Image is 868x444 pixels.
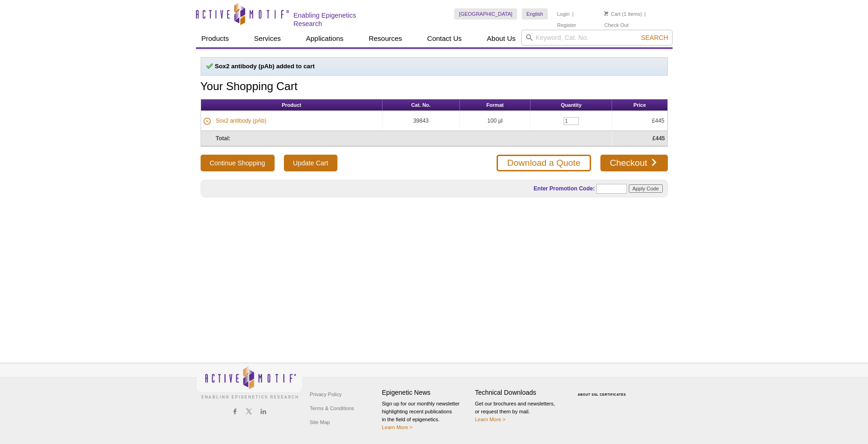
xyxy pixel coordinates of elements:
[521,30,673,46] input: Keyword, Cat. No.
[382,389,471,397] h4: Epigenetic News
[382,400,471,431] p: Sign up for our monthly newsletter highlighting recent publications in the field of epigenetics.
[481,30,521,47] a: About Us
[294,11,386,28] h2: Enabling Epigenetics Research
[475,389,564,397] h4: Technical Downloads
[363,30,408,47] a: Resources
[308,415,332,429] a: Site Map
[308,387,344,401] a: Privacy Policy
[629,184,663,193] input: Apply Code
[300,30,349,47] a: Applications
[561,102,582,108] span: Quantity
[196,363,303,401] img: Active Motif,
[604,11,620,17] a: Cart
[572,8,573,20] li: |
[382,424,413,430] a: Learn More >
[645,8,646,20] li: |
[460,111,531,131] td: 100 µl
[633,102,646,108] span: Price
[216,117,267,125] a: Sox2 antibody (pAb)
[201,80,668,94] h1: Your Shopping Cart
[454,8,517,20] a: [GEOGRAPHIC_DATA]
[578,393,626,396] a: ABOUT SSL CERTIFICATES
[497,155,591,171] a: Download a Quote
[604,8,642,20] li: (1 items)
[600,155,667,171] a: Checkout
[249,30,287,47] a: Services
[308,401,357,415] a: Terms & Conditions
[383,111,460,131] td: 39843
[486,102,504,108] span: Format
[604,22,628,28] a: Check Out
[475,400,564,424] p: Get our brochures and newsletters, or request them by mail.
[411,102,431,108] span: Cat. No.
[522,8,548,20] a: English
[196,30,235,47] a: Products
[557,22,576,28] a: Register
[612,111,667,131] td: £445
[568,379,638,400] table: Click to Verify - This site chose Symantec SSL for secure e-commerce and confidential communicati...
[641,34,668,41] span: Search
[557,11,570,17] a: Login
[216,135,231,142] strong: Total:
[284,155,337,171] input: Update Cart
[206,62,663,71] p: Sox2 antibody (pAb) added to cart
[282,102,301,108] span: Product
[533,185,595,192] label: Enter Promotion Code:
[604,11,608,16] img: Your Cart
[638,33,671,42] button: Search
[653,135,665,142] strong: £445
[422,30,467,47] a: Contact Us
[475,417,506,422] a: Learn More >
[201,155,275,171] button: Continue Shopping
